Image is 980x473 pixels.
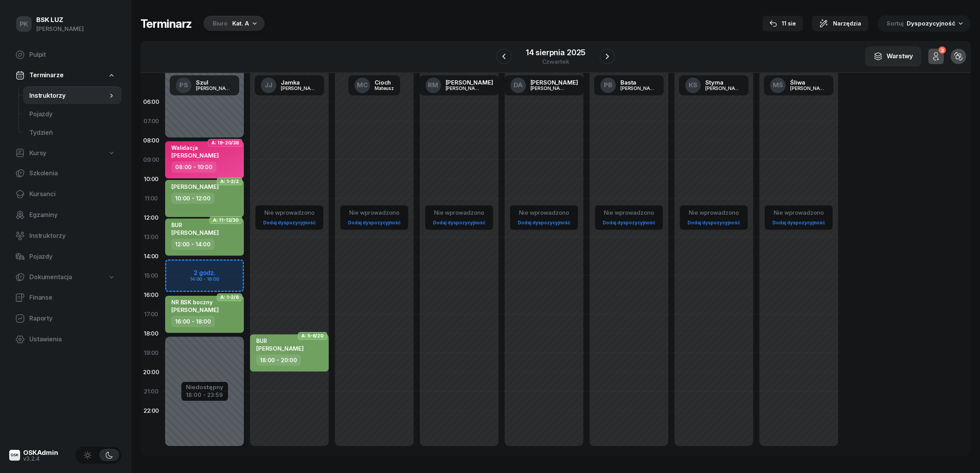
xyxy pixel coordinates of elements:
span: Ustawienia [29,334,115,344]
a: MŚŚliwa[PERSON_NAME] [764,75,833,95]
button: Niedostępny18:00 - 23:59 [186,383,223,400]
span: [PERSON_NAME] [171,306,219,314]
span: Dyspozycyjność [907,20,955,27]
span: [PERSON_NAME] [171,183,219,190]
div: [PERSON_NAME] [446,86,483,91]
div: Cioch [375,80,394,85]
div: 10:00 - 12:00 [171,193,215,204]
span: Sortuj [887,19,905,29]
span: [PERSON_NAME] [171,229,219,236]
div: 16:00 - 18:00 [171,316,215,327]
span: PS [179,82,188,88]
h1: Terminarz [140,17,192,31]
div: 10:00 [140,170,162,189]
div: [PERSON_NAME] [446,80,493,85]
div: 3 [938,47,946,54]
a: Pojazdy [9,248,122,266]
a: MCCiochMateusz [348,75,400,95]
div: 08:00 [140,131,162,150]
div: Nie wprowadzono [600,208,658,218]
a: KSStyrna[PERSON_NAME] [679,75,749,95]
div: Walidacja [171,144,219,151]
a: Ustawienia [9,330,122,349]
a: Dodaj dyspozycyjność [684,218,743,227]
button: Nie wprowadzonoDodaj dyspozycyjność [684,206,743,229]
span: [PERSON_NAME] [171,152,219,159]
div: 11 sie [769,19,796,28]
span: Szkolenia [29,168,115,178]
div: OSKAdmin [23,449,58,456]
div: 09:00 [140,150,162,170]
div: Nie wprowadzono [430,208,488,218]
div: Warstwy [874,51,913,61]
span: Pulpit [29,50,115,60]
div: 15:00 [140,266,162,285]
span: Dokumentacja [29,272,72,282]
span: Kursy [29,148,46,158]
div: 11:00 [140,189,162,208]
span: PK [20,21,29,27]
span: Instruktorzy [29,91,108,101]
a: Finanse [9,288,122,307]
div: 13:00 [140,227,162,247]
button: Nie wprowadzonoDodaj dyspozycyjność [345,206,404,229]
span: Finanse [29,293,115,303]
a: Pulpit [9,46,122,64]
div: [PERSON_NAME] [705,86,742,91]
a: PBBasta[PERSON_NAME] [594,75,664,95]
div: 18:00 [140,324,162,343]
button: Nie wprowadzonoDodaj dyspozycyjność [769,206,828,229]
div: 21:00 [140,382,162,401]
button: Narzędzia [812,16,868,31]
span: Narzędzia [833,19,861,28]
span: A: 19-20/38 [211,142,239,144]
div: 18:00 - 23:59 [186,390,223,398]
a: Dokumentacja [9,268,122,286]
div: v3.2.4 [23,456,58,461]
a: Dodaj dyspozycyjność [600,218,658,227]
span: A: 5-6/20 [301,335,324,337]
div: Nie wprowadzono [684,208,743,218]
div: Kat. A [232,19,249,28]
div: Śliwa [790,80,827,85]
button: Nie wprowadzonoDodaj dyspozycyjność [515,206,573,229]
span: A: 1-2/6 [220,297,239,298]
div: 18:00 - 20:00 [256,354,301,366]
div: 08:00 - 10:00 [171,161,216,173]
span: RM [428,82,438,88]
a: Dodaj dyspozycyjność [345,218,404,227]
div: 16:00 [140,285,162,305]
a: Instruktorzy [9,227,122,245]
div: [PERSON_NAME] [196,86,233,91]
button: Warstwy [865,46,921,66]
a: Instruktorzy [23,86,122,105]
span: Pojazdy [29,252,115,262]
span: A: 11-12/30 [213,219,239,221]
div: Nie wprowadzono [260,208,319,218]
div: Szul [196,80,233,85]
div: BSK LUZ [36,17,84,23]
span: MC [357,82,368,88]
div: Basta [620,80,657,85]
button: Nie wprowadzonoDodaj dyspozycyjność [430,206,488,229]
div: Nie wprowadzono [515,208,573,218]
div: 12:00 - 14:00 [171,239,215,250]
div: 20:00 [140,363,162,382]
span: PB [604,82,612,88]
div: [PERSON_NAME] [790,86,827,91]
span: MŚ [773,82,783,88]
span: Kursanci [29,189,115,199]
span: Terminarze [29,70,63,80]
div: czwartek [526,59,585,64]
div: [PERSON_NAME] [531,86,568,91]
a: DA[PERSON_NAME][PERSON_NAME] [504,75,584,95]
a: Kursanci [9,185,122,203]
button: Nie wprowadzonoDodaj dyspozycyjność [260,206,319,229]
div: Biuro [213,19,228,28]
button: BiuroKat. A [201,16,265,31]
div: Nie wprowadzono [769,208,828,218]
a: JJJamka[PERSON_NAME] [255,75,324,95]
div: 14 sierpnia 2025 [526,49,585,56]
div: BUR [256,337,304,344]
button: Sortuj Dyspozycyjność [877,15,971,32]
